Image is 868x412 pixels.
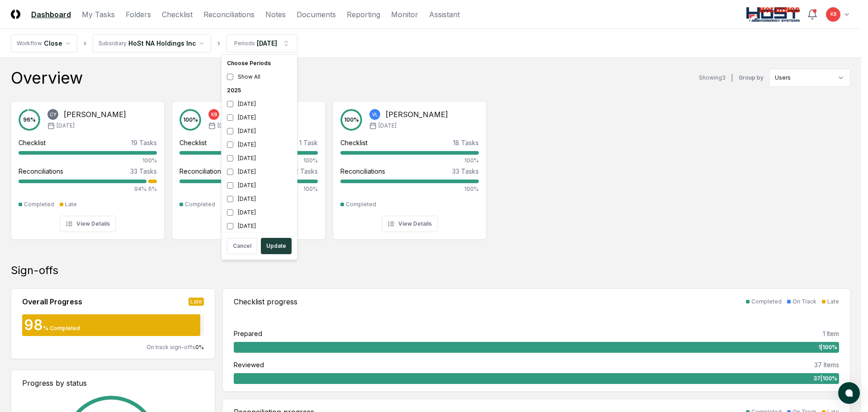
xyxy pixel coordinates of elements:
[223,138,295,152] div: [DATE]
[223,152,295,165] div: [DATE]
[223,219,295,233] div: [DATE]
[223,57,295,70] div: Choose Periods
[223,124,295,138] div: [DATE]
[223,111,295,124] div: [DATE]
[227,238,257,254] button: Cancel
[223,97,295,111] div: [DATE]
[223,70,295,84] div: Show All
[223,165,295,179] div: [DATE]
[223,192,295,206] div: [DATE]
[223,206,295,219] div: [DATE]
[223,84,295,97] div: 2025
[223,179,295,192] div: [DATE]
[261,238,292,254] button: Update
